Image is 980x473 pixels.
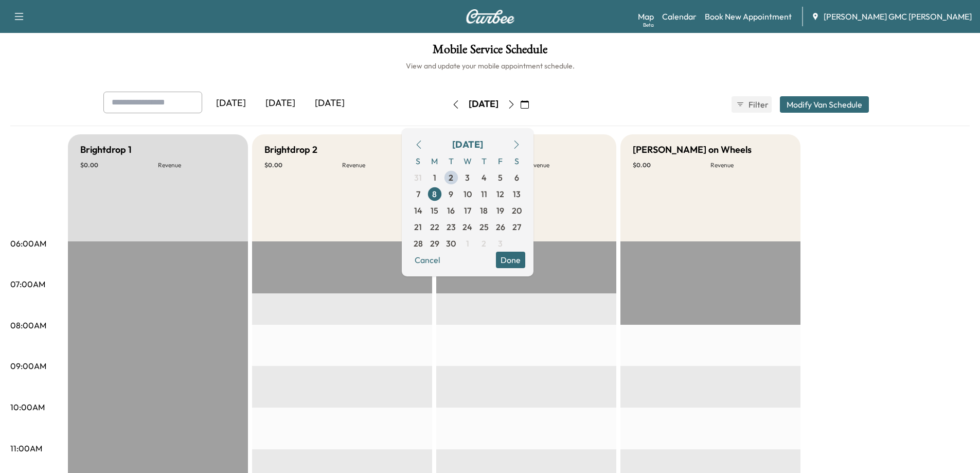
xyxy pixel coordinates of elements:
span: 29 [430,237,439,250]
p: Revenue [342,161,420,169]
span: 3 [465,171,470,184]
span: 21 [414,221,422,233]
h5: Brightdrop 1 [80,143,132,157]
p: 10:00AM [10,401,45,413]
button: Done [496,252,525,268]
span: 6 [514,171,519,184]
p: 11:00AM [10,442,42,454]
span: 14 [414,204,422,217]
h6: View and update your mobile appointment schedule. [10,61,970,71]
p: $ 0.00 [80,161,158,169]
h5: Brightdrop 2 [264,143,317,157]
span: 31 [414,171,422,184]
span: 2 [482,237,486,250]
span: 20 [512,204,522,217]
span: 25 [479,221,489,233]
span: T [443,153,459,169]
button: Filter [732,96,772,113]
h1: Mobile Service Schedule [10,43,970,61]
p: $ 0.00 [633,161,710,169]
span: F [492,153,509,169]
p: Revenue [158,161,236,169]
span: Filter [749,98,767,111]
p: Revenue [710,161,788,169]
span: 3 [498,237,503,250]
h5: [PERSON_NAME] on Wheels [633,143,752,157]
span: 7 [416,188,420,200]
span: 12 [496,188,504,200]
span: [PERSON_NAME] GMC [PERSON_NAME] [824,10,972,23]
span: W [459,153,476,169]
div: [DATE] [206,92,256,115]
span: 22 [430,221,439,233]
a: MapBeta [638,10,654,23]
a: Calendar [662,10,697,23]
span: 30 [446,237,456,250]
span: 1 [433,171,436,184]
span: 2 [449,171,453,184]
span: S [509,153,525,169]
span: 5 [498,171,503,184]
div: [DATE] [452,137,483,152]
span: 15 [431,204,438,217]
span: 1 [466,237,469,250]
span: 10 [464,188,472,200]
span: 4 [482,171,487,184]
span: 27 [512,221,521,233]
span: 19 [496,204,504,217]
span: S [410,153,426,169]
span: 16 [447,204,455,217]
button: Cancel [410,252,445,268]
p: 08:00AM [10,319,46,331]
span: 8 [432,188,437,200]
span: 11 [481,188,487,200]
span: 17 [464,204,471,217]
p: 09:00AM [10,360,46,372]
span: 24 [462,221,472,233]
p: 06:00AM [10,237,46,250]
span: 18 [480,204,488,217]
img: Curbee Logo [466,9,515,24]
div: [DATE] [469,98,498,111]
span: 13 [513,188,521,200]
span: T [476,153,492,169]
p: 07:00AM [10,278,45,290]
p: $ 0.00 [264,161,342,169]
span: 28 [414,237,423,250]
div: Beta [643,21,654,29]
a: Book New Appointment [705,10,792,23]
span: 9 [449,188,453,200]
div: [DATE] [256,92,305,115]
span: 23 [447,221,456,233]
button: Modify Van Schedule [780,96,869,113]
span: 26 [496,221,505,233]
p: Revenue [526,161,604,169]
div: [DATE] [305,92,354,115]
span: M [426,153,443,169]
